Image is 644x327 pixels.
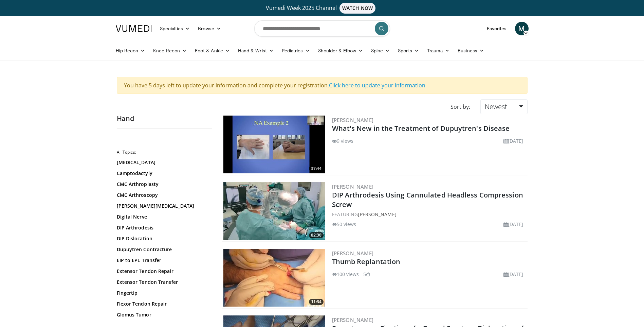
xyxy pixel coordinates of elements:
div: You have 5 days left to update your information and complete your registration. [117,77,528,94]
a: [MEDICAL_DATA] [117,159,208,166]
li: [DATE] [503,221,523,228]
a: Favorites [483,22,511,35]
a: DIP Arthrodesis Using Cannulated Headless Compression Screw [332,190,523,209]
img: VuMedi Logo [116,25,152,32]
a: EIP to EPL Transfer [117,257,208,264]
a: Business [454,44,488,57]
a: M [515,22,529,35]
a: Extensor Tendon Transfer [117,279,208,286]
span: WATCH NOW [339,3,375,14]
a: Vumedi Week 2025 ChannelWATCH NOW [117,3,528,14]
a: Fingertip [117,290,208,296]
span: 02:30 [309,232,324,238]
a: Browse [194,22,225,35]
a: Sports [394,44,423,57]
img: 4a709f52-b153-496d-b598-5f95d3c5e018.300x170_q85_crop-smart_upscale.jpg [223,116,325,173]
img: dd85cf1b-edf0-46fc-9230-fa1fbb5e55e7.300x170_q85_crop-smart_upscale.jpg [223,182,325,240]
div: FEATURING [332,211,526,218]
a: Flexor Tendon Repair [117,300,208,307]
a: Spine [367,44,394,57]
li: 50 views [332,221,356,228]
a: 37:44 [223,116,325,173]
a: Shoulder & Elbow [314,44,367,57]
h2: Hand [117,114,212,123]
span: 37:44 [309,166,324,172]
a: Click here to update your information [329,82,425,89]
h2: All Topics: [117,150,210,155]
a: [PERSON_NAME] [358,211,396,218]
a: Glomus Tumor [117,311,208,318]
a: Trauma [423,44,454,57]
span: 11:34 [309,299,324,305]
a: Thumb Replantation [332,257,401,266]
a: 11:34 [223,249,325,307]
a: Camptodactyly [117,170,208,177]
a: 02:30 [223,182,325,240]
a: DIP Dislocation [117,235,208,242]
a: Digital Nerve [117,213,208,220]
img: 86f7a411-b29c-4241-a97c-6b2d26060ca0.300x170_q85_crop-smart_upscale.jpg [223,249,325,307]
li: [DATE] [503,137,523,144]
a: What's New in the Treatment of Dupuytren's Disease [332,124,510,133]
a: DIP Arthrodesis [117,224,208,231]
a: Hip Recon [112,44,149,57]
a: [PERSON_NAME] [332,183,374,190]
a: [PERSON_NAME] [332,117,374,123]
a: Newest [480,99,527,114]
a: Pediatrics [278,44,314,57]
a: Foot & Ankle [191,44,234,57]
li: 5 [363,271,370,278]
li: 100 views [332,271,359,278]
a: CMC Arthroscopy [117,192,208,199]
div: Sort by: [445,99,475,114]
span: Newest [485,102,507,111]
a: [PERSON_NAME][MEDICAL_DATA] [117,203,208,209]
a: Specialties [156,22,194,35]
li: 9 views [332,137,354,144]
a: Hand & Wrist [234,44,278,57]
a: Extensor Tendon Repair [117,268,208,275]
li: [DATE] [503,271,523,278]
a: Dupuytren Contracture [117,246,208,253]
a: [PERSON_NAME] [332,316,374,323]
input: Search topics, interventions [254,20,390,37]
a: Knee Recon [149,44,191,57]
a: CMC Arthroplasty [117,181,208,188]
a: [PERSON_NAME] [332,250,374,257]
